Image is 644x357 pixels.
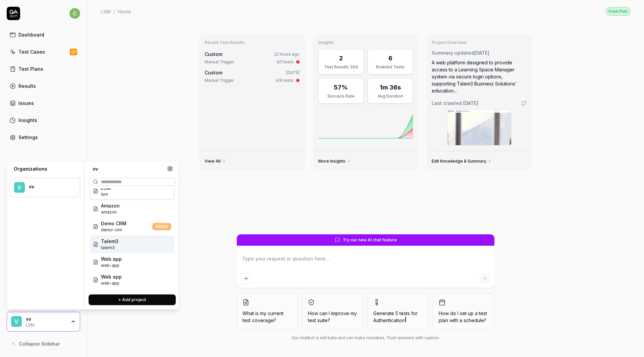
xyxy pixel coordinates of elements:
a: Test Plans [7,62,80,75]
span: Web app [101,255,122,262]
span: How can I improve my test suite? [308,310,358,324]
time: [DATE] [463,100,478,106]
button: Add attachment [241,273,252,284]
button: How do I set up a test plan with a schedule? [433,293,494,330]
div: Settings [18,134,38,141]
div: Issues [18,100,34,107]
a: Go to crawling settings [521,101,527,106]
span: Project ID: l2Qg [101,280,122,286]
div: Avg Duration [372,93,409,99]
div: Dashboard [18,31,44,38]
span: Custom [205,51,222,57]
div: Suggestions [89,188,176,289]
div: vv [26,316,66,322]
div: vv [29,184,71,190]
div: Results [18,82,36,90]
button: What is my current test coverage? [237,293,298,330]
button: vvv [10,178,80,197]
div: 57% [334,83,348,92]
div: Our chatbot is still beta and can make mistakes. Trust answers with caution. [237,335,494,341]
span: DEMO [152,223,171,230]
div: Organizations [10,166,80,172]
a: Dashboard [7,28,80,41]
time: [DATE] [474,50,489,56]
span: Last crawled [432,100,478,107]
span: Project ID: CG8H [101,191,111,197]
div: vv [89,166,167,172]
div: Enabled Tests [372,64,409,70]
div: Insights [18,117,37,124]
button: Free Plan [606,7,631,16]
a: Test Cases [7,45,80,58]
span: Project ID: J7PY [101,245,118,251]
a: Custom[DATE]Manual Trigger4/6 tests [203,68,301,85]
button: Generate 5 tests forAuthentication [368,293,429,330]
div: 6 [388,54,392,63]
div: Test Results 30d [323,64,359,70]
div: 0/1 tests [277,59,293,65]
span: Collapse Sidebar [19,340,60,347]
span: v [11,316,22,327]
button: + Add project [89,294,176,305]
div: Manual Trigger [205,77,234,83]
div: LSM [26,322,66,327]
button: c [69,7,80,20]
span: Demo CRM [101,220,126,227]
a: Insights [7,114,80,127]
div: / [113,8,115,15]
a: Issues [7,97,80,110]
div: A web platform designed to provide access to a Learning Space Manager system via secure login opt... [432,59,527,94]
button: Collapse Sidebar [7,337,80,350]
img: Screenshot [447,110,511,145]
span: Project ID: ahct [101,209,120,215]
h3: Recent Test Results [205,40,300,45]
div: Manual Trigger [205,59,234,65]
div: 4/6 tests [276,77,293,83]
div: Test Cases [18,48,45,55]
div: Home [118,8,131,15]
time: [DATE] [286,70,300,75]
a: Settings [7,131,80,144]
span: c [69,8,80,19]
a: View All [205,159,226,164]
h3: Project Overview [432,40,527,45]
span: Generate 5 tests for [373,310,423,324]
span: Custom [205,70,222,75]
a: Results [7,79,80,93]
time: 22 hours ago [274,52,300,57]
h3: Insights [318,40,413,45]
span: Authentication [373,317,405,323]
span: Amazon [101,202,120,209]
a: More Insights [318,159,351,164]
span: Web app [101,273,122,280]
span: Project ID: hMxY [101,227,126,233]
a: Custom22 hours agoManual Trigger0/1 tests [203,49,301,66]
span: Project ID: Rffm [101,262,122,269]
div: 2 [339,54,343,63]
div: Success Rate [323,93,359,99]
a: Organization settings [167,166,173,174]
span: How do I set up a test plan with a schedule? [439,310,489,324]
span: Summary updated [432,50,474,56]
span: v [14,182,25,193]
button: How can I improve my test suite? [302,293,364,330]
button: vvvLSM [7,312,80,332]
div: LSM [101,8,111,15]
div: Test Plans [18,65,43,72]
div: 1m 36s [380,83,401,92]
span: Try our new AI chat feature [343,237,397,243]
span: Talem3 [101,238,118,245]
a: Edit Knowledge & Summary [432,159,492,164]
span: What is my current test coverage? [243,310,292,324]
